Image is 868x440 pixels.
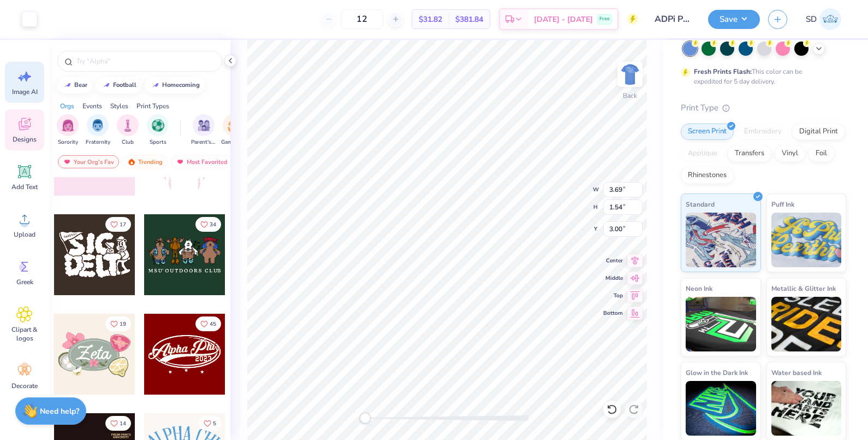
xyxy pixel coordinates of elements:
[127,158,136,166] img: trending.gif
[191,138,216,146] span: Parent's Weekend
[86,114,110,146] div: filter for Fraternity
[771,297,842,351] img: Metallic & Glitter Ink
[171,155,233,168] div: Most Favorited
[646,8,700,30] input: Untitled Design
[122,138,134,146] span: Club
[162,82,200,88] div: homecoming
[120,421,126,426] span: 14
[63,82,72,89] img: trend_line.gif
[623,91,637,101] div: Back
[686,198,715,210] span: Standard
[176,158,185,166] img: most_fav.gif
[603,309,623,318] span: Bottom
[686,367,748,378] span: Glow in the Dark Ink
[534,14,593,25] span: [DATE] - [DATE]
[82,101,102,111] div: Events
[360,413,371,424] div: Accessibility label
[136,101,169,111] div: Print Types
[11,382,38,390] span: Decorate
[58,138,78,146] span: Sorority
[221,114,246,146] div: filter for Game Day
[199,416,221,431] button: Like
[210,321,216,327] span: 45
[681,124,734,140] div: Screen Print
[771,213,842,267] img: Puff Ink
[74,82,87,88] div: bear
[12,87,38,96] span: Image AI
[58,155,119,168] div: Your Org's Fav
[195,316,221,331] button: Like
[151,82,160,89] img: trend_line.gif
[686,381,756,436] img: Glow in the Dark Ink
[419,14,442,25] span: $31.82
[120,321,126,327] span: 19
[120,222,126,227] span: 17
[63,158,72,166] img: most_fav.gif
[771,381,842,436] img: Water based Ink
[686,297,756,351] img: Neon Ink
[603,256,623,265] span: Center
[728,145,771,162] div: Transfers
[57,77,92,93] button: bear
[152,119,164,132] img: Sports Image
[92,119,104,132] img: Fraternity Image
[117,114,139,146] button: filter button
[96,77,141,93] button: football
[40,406,79,416] strong: Need help?
[105,416,131,431] button: Like
[737,124,789,140] div: Embroidery
[213,421,216,426] span: 5
[195,217,221,232] button: Like
[13,135,37,144] span: Designs
[341,9,383,29] input: – –
[619,63,641,85] img: Back
[681,145,724,162] div: Applique
[694,67,752,76] strong: Fresh Prints Flash:
[708,10,760,29] button: Save
[806,13,817,26] span: SD
[117,114,139,146] div: filter for Club
[221,114,246,146] button: filter button
[455,14,483,25] span: $381.84
[599,15,610,23] span: Free
[57,114,79,146] div: filter for Sorority
[771,198,794,210] span: Puff Ink
[110,101,128,111] div: Styles
[62,119,74,132] img: Sorority Image
[801,8,846,30] a: SD
[681,167,734,184] div: Rhinestones
[819,8,841,30] img: Sarah De Guzman
[145,77,205,93] button: homecoming
[603,274,623,283] span: Middle
[11,183,38,191] span: Add Text
[792,124,845,140] div: Digital Print
[191,114,216,146] div: filter for Parent's Weekend
[86,114,110,146] button: filter button
[150,138,167,146] span: Sports
[191,114,216,146] button: filter button
[771,283,836,294] span: Metallic & Glitter Ink
[147,114,169,146] button: filter button
[694,67,828,86] div: This color can be expedited for 5 day delivery.
[228,119,240,132] img: Game Day Image
[102,82,111,89] img: trend_line.gif
[775,145,805,162] div: Vinyl
[771,367,822,378] span: Water based Ink
[16,278,33,286] span: Greek
[681,102,846,114] div: Print Type
[808,145,834,162] div: Foil
[122,119,134,132] img: Club Image
[113,82,136,88] div: football
[686,213,756,267] img: Standard
[221,138,246,146] span: Game Day
[603,291,623,300] span: Top
[86,138,110,146] span: Fraternity
[57,114,79,146] button: filter button
[75,56,215,67] input: Try "Alpha"
[198,119,210,132] img: Parent's Weekend Image
[105,316,131,331] button: Like
[147,114,169,146] div: filter for Sports
[7,325,43,343] span: Clipart & logos
[14,230,35,239] span: Upload
[686,283,712,294] span: Neon Ink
